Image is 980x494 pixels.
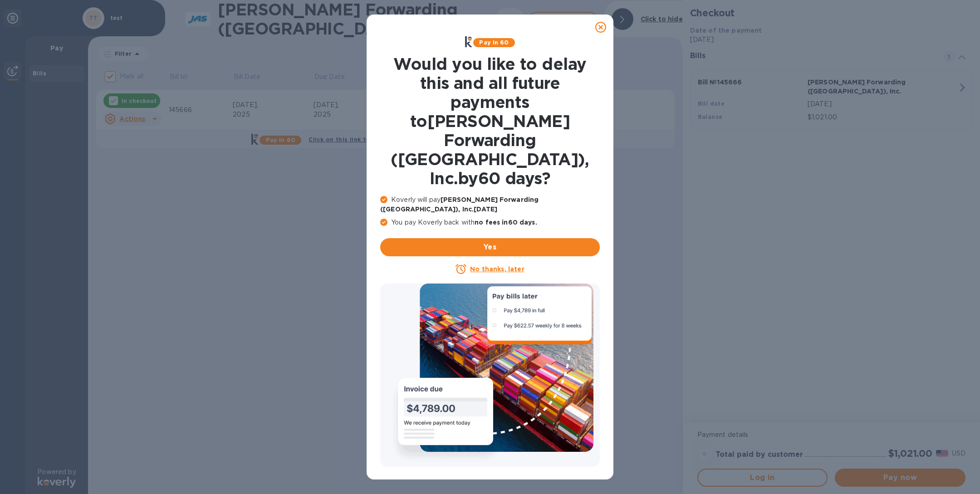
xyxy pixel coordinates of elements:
p: You pay Koverly back with [380,218,600,227]
b: [PERSON_NAME] Forwarding ([GEOGRAPHIC_DATA]), Inc. [DATE] [380,196,539,213]
h1: Would you like to delay this and all future payments to [PERSON_NAME] Forwarding ([GEOGRAPHIC_DAT... [380,54,600,188]
span: Yes [387,242,593,253]
button: Yes [380,238,600,256]
p: Koverly will pay [380,195,600,214]
u: No thanks, later [470,265,524,273]
b: no fees in 60 days . [475,219,537,226]
b: Pay in 60 [479,39,509,46]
